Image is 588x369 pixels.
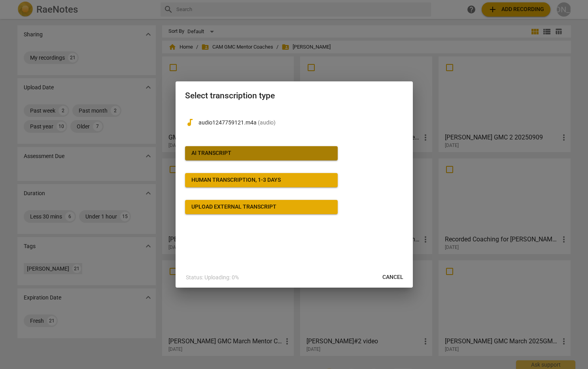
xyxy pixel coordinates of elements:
span: audiotrack [185,118,195,127]
div: Human transcription, 1-3 days [191,176,281,184]
div: AI Transcript [191,149,231,157]
button: AI Transcript [185,146,338,160]
button: Cancel [376,270,410,284]
p: Status: Uploading: 0% [186,273,239,282]
span: ( audio ) [258,119,276,126]
button: Human transcription, 1-3 days [185,173,338,187]
p: audio1247759121.m4a(audio) [199,119,403,127]
h2: Select transcription type [185,91,403,101]
button: Upload external transcript [185,200,338,214]
div: Upload external transcript [191,203,276,211]
span: Cancel [382,273,403,281]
